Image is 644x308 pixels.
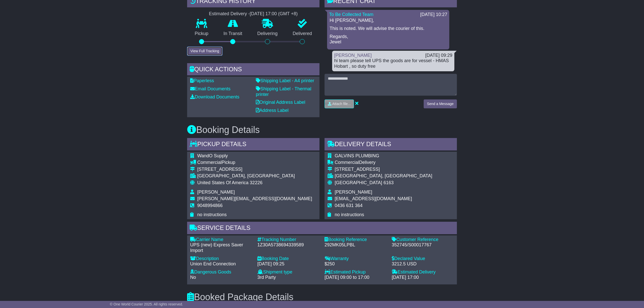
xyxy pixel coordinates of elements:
button: View Full Tracking [187,47,222,56]
p: Delivered [285,31,320,37]
span: [PERSON_NAME] [335,190,372,195]
a: Email Documents [190,86,230,91]
span: © One World Courier 2025. All rights reserved. [110,302,183,306]
a: Paperless [190,78,214,83]
div: 1Z30A5738694339589 [257,242,319,248]
button: Send a Message [424,99,457,108]
span: 0436 631 364 [335,203,363,208]
span: [GEOGRAPHIC_DATA] [335,180,382,185]
span: 9048994866 [197,203,223,208]
p: Delivering [250,31,285,37]
div: hi team please tell UPS the goods are for vessel - HMAS Hobart , so duty free [334,58,452,69]
span: [PERSON_NAME][EMAIL_ADDRESS][DOMAIN_NAME] [197,196,312,201]
span: 6163 [383,180,393,185]
p: This is noted. We will advise the courier of this. [330,26,447,31]
div: Warranty [325,256,387,262]
div: Quick Actions [187,63,319,77]
span: [PERSON_NAME] [197,190,235,195]
a: Shipping Label - A4 printer [256,78,314,83]
div: Service Details [187,222,457,235]
div: [DATE] 10:27 [420,12,447,18]
span: No [190,275,196,280]
div: Shipment type [257,269,319,275]
div: Union End Connection [190,261,252,267]
div: 3212.5 USD [392,261,454,267]
span: no instructions [197,212,227,217]
span: United States Of America [197,180,248,185]
div: Description [190,256,252,262]
p: Pickup [187,31,216,37]
div: Delivery [335,160,432,165]
a: Download Documents [190,94,239,99]
div: Estimated Delivery - [187,11,319,17]
div: [GEOGRAPHIC_DATA], [GEOGRAPHIC_DATA] [197,173,312,179]
span: 3rd Party [257,275,276,280]
span: Commercial [197,160,222,165]
span: WandO Supply [197,153,228,158]
div: Carrier Name [190,237,252,243]
div: Pickup Details [187,138,319,152]
a: [PERSON_NAME] [334,53,372,58]
div: Tracking Number [257,237,319,243]
div: UPS (new) Express Saver Import [190,242,252,253]
div: [DATE] 17:00 [392,275,454,280]
div: Delivery Details [325,138,457,152]
a: Address Label [256,108,289,113]
div: Pickup [197,160,312,165]
div: [STREET_ADDRESS] [197,167,312,172]
span: GALVINS PLUMBING [335,153,379,158]
div: [DATE] 09:00 to 17:00 [325,275,387,280]
div: Declared Value [392,256,454,262]
div: [DATE] 09:25 [257,261,319,267]
a: To Be Collected Team [329,12,373,17]
a: Shipping Label - Thermal printer [256,86,311,97]
p: Hi [PERSON_NAME], [330,18,447,23]
div: [STREET_ADDRESS] [335,167,432,172]
span: no instructions [335,212,364,217]
div: Booking Reference [325,237,387,243]
div: Dangerous Goods [190,269,252,275]
span: [EMAIL_ADDRESS][DOMAIN_NAME] [335,196,412,201]
div: [GEOGRAPHIC_DATA], [GEOGRAPHIC_DATA] [335,173,432,179]
h3: Booking Details [187,125,457,135]
h3: Booked Package Details [187,292,457,302]
a: Original Address Label [256,100,305,105]
div: [DATE] 09:29 [425,53,452,58]
p: In Transit [216,31,250,37]
p: Regards, Jewel [330,34,447,45]
div: Booking Date [257,256,319,262]
span: 32226 [250,180,262,185]
div: [DATE] 17:00 (GMT +8) [250,11,298,17]
div: Estimated Delivery [392,269,454,275]
div: Customer Reference [392,237,454,243]
div: $250 [325,261,387,267]
div: Estimated Pickup [325,269,387,275]
div: 352745/S00017767 [392,242,454,248]
span: Commercial [335,160,359,165]
div: 292MK05LPBL [325,242,387,248]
